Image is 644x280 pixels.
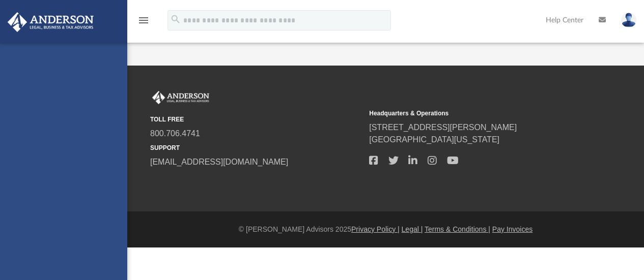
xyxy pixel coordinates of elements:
div: © [PERSON_NAME] Advisors 2025 [127,224,644,235]
a: [STREET_ADDRESS][PERSON_NAME] [369,123,517,132]
a: Terms & Conditions | [425,225,490,233]
a: Pay Invoices [492,225,533,233]
a: Legal | [402,225,423,233]
small: TOLL FREE [150,115,362,124]
small: SUPPORT [150,143,362,152]
img: Anderson Advisors Platinum Portal [5,12,97,32]
img: User Pic [621,13,636,27]
a: [GEOGRAPHIC_DATA][US_STATE] [369,135,499,144]
small: Headquarters & Operations [369,109,581,118]
a: Privacy Policy | [351,225,400,233]
a: menu [137,19,150,26]
a: 800.706.4741 [150,129,200,138]
i: search [170,14,181,25]
img: Anderson Advisors Platinum Portal [150,91,211,104]
i: menu [137,14,150,26]
a: [EMAIL_ADDRESS][DOMAIN_NAME] [150,158,288,166]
